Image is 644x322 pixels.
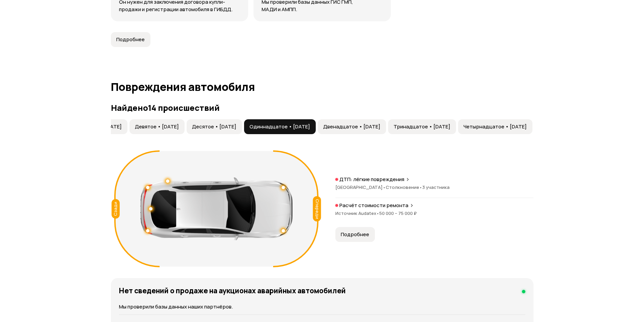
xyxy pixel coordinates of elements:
span: Десятое • [DATE] [192,123,236,130]
span: • [383,184,386,190]
span: Тринадцатое • [DATE] [393,123,450,130]
p: Мы проверили базы данных наших партнёров. [119,303,525,311]
span: • [419,184,422,190]
div: Спереди [313,196,321,222]
h1: Повреждения автомобиля [111,81,533,93]
span: Одиннадцатое • [DATE] [249,123,310,130]
button: Подробнее [111,32,150,47]
button: Четырнадцатое • [DATE] [458,119,532,134]
span: Четырнадцатое • [DATE] [463,123,527,130]
div: Сзади [112,199,120,219]
h3: Найдено 14 происшествий [111,103,533,113]
span: Подробнее [341,231,369,238]
p: ДТП: лёгкие повреждения [339,176,404,183]
button: Десятое • [DATE] [187,119,242,134]
span: Двенадцатое • [DATE] [323,123,380,130]
span: Девятое • [DATE] [135,123,179,130]
span: Источник Audatex [335,210,379,216]
span: • [376,210,379,216]
button: Девятое • [DATE] [129,119,185,134]
h4: Нет сведений о продаже на аукционах аварийных автомобилей [119,286,346,295]
span: Столкновение [386,184,422,190]
button: Подробнее [335,227,375,242]
span: 3 участника [422,184,450,190]
span: Подробнее [116,36,145,43]
span: [GEOGRAPHIC_DATA] [335,184,386,190]
button: Двенадцатое • [DATE] [318,119,386,134]
button: Тринадцатое • [DATE] [388,119,456,134]
button: Одиннадцатое • [DATE] [244,119,316,134]
p: Расчёт стоимости ремонта [339,202,408,209]
span: 50 000 – 75 000 ₽ [379,210,417,216]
